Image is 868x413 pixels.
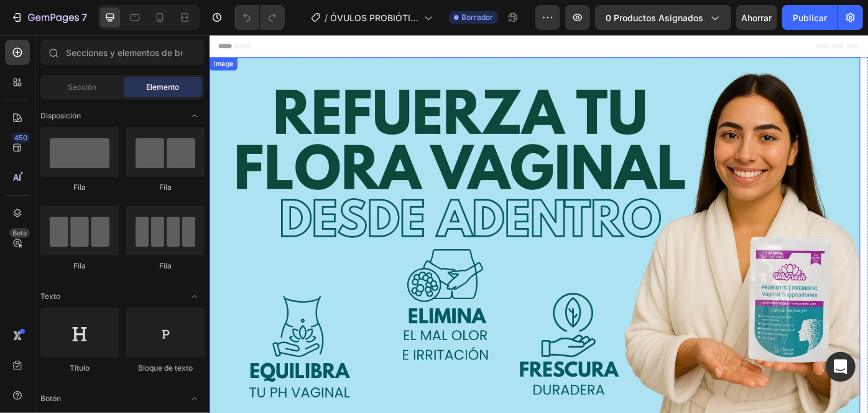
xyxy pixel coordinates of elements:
font: 7 [81,11,87,24]
font: Fila [159,183,172,192]
iframe: Área de diseño [210,35,868,413]
button: 0 productos asignados [595,5,731,30]
div: Abrir Intercom Messenger [826,352,856,382]
font: / [325,12,328,23]
div: Deshacer/Rehacer [234,5,285,30]
font: Publicar [793,12,827,23]
font: 0 productos asignados [606,12,703,23]
font: Botón [40,394,61,403]
input: Secciones y elementos de búsqueda [40,40,205,65]
font: Bloque de texto [138,363,193,373]
font: Fila [73,261,86,270]
font: Ahorrar [742,12,772,23]
font: Sección [68,82,96,92]
font: Fila [159,261,172,270]
font: Texto [40,292,60,301]
font: ÓVULOS PROBIÓTICOS- [MEDICAL_DATA] [330,12,418,49]
font: 450 [14,133,27,142]
button: Publicar [782,5,838,30]
button: Ahorrar [736,5,777,30]
font: Disposición [40,111,81,120]
span: Abrir con palanca [185,287,205,306]
font: Elemento [147,82,180,92]
font: Borrador [461,12,493,22]
span: Abrir con palanca [185,106,205,126]
font: Beta [12,229,27,237]
span: Abrir con palanca [185,389,205,409]
font: Fila [73,183,86,192]
font: Título [70,363,90,373]
button: 7 [5,5,93,30]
